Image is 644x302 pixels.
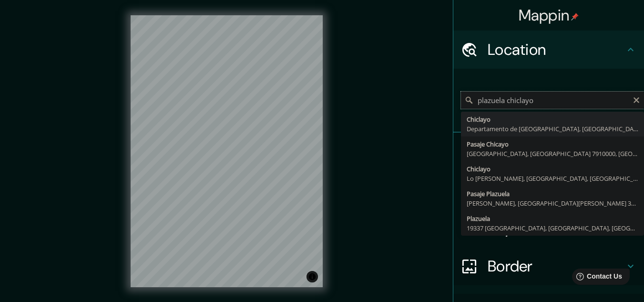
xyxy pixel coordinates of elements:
[131,15,323,287] canvas: Map
[467,149,638,158] div: [GEOGRAPHIC_DATA], [GEOGRAPHIC_DATA] 7910000, [GEOGRAPHIC_DATA]
[467,174,638,183] div: Lo [PERSON_NAME], [GEOGRAPHIC_DATA], [GEOGRAPHIC_DATA]
[467,115,638,124] div: Chiclayo
[467,164,638,174] div: Chiclayo
[571,13,579,21] img: pin-icon.png
[307,271,318,282] button: Toggle attribution
[453,31,644,69] div: Location
[633,95,640,104] button: Clear
[467,198,638,208] div: [PERSON_NAME], [GEOGRAPHIC_DATA][PERSON_NAME] 3020000, [GEOGRAPHIC_DATA]
[467,223,638,233] div: 19337 [GEOGRAPHIC_DATA], [GEOGRAPHIC_DATA], [GEOGRAPHIC_DATA]
[488,219,625,238] h4: Layout
[488,40,625,59] h4: Location
[467,139,638,149] div: Pasaje Chicayo
[519,6,579,25] h4: Mappin
[453,171,644,209] div: Style
[467,214,638,223] div: Plazuela
[453,133,644,171] div: Pins
[453,247,644,285] div: Border
[467,189,638,198] div: Pasaje Plazuela
[467,124,638,134] div: Departamento de [GEOGRAPHIC_DATA], [GEOGRAPHIC_DATA]
[453,209,644,247] div: Layout
[488,257,625,276] h4: Border
[559,265,634,292] iframe: Help widget launcher
[461,92,644,109] input: Pick your city or area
